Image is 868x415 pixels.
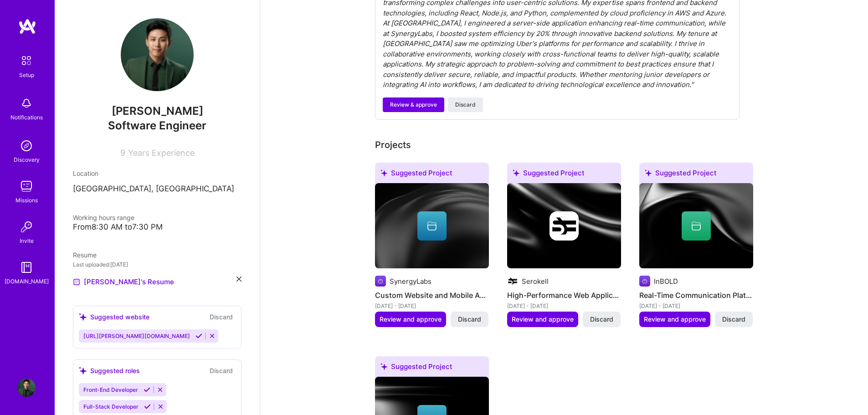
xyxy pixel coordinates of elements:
span: Working hours range [73,214,134,221]
div: Invite [20,236,34,246]
img: Company logo [639,276,650,287]
i: Accept [144,386,150,393]
div: From 8:30 AM to 7:30 PM [73,222,241,232]
div: Setup [19,70,34,80]
div: [DOMAIN_NAME] [5,277,49,286]
span: Front-End Developer [83,386,138,393]
button: Review & approve [383,97,444,112]
div: SynergyLabs [390,277,431,286]
button: Discard [451,312,488,327]
img: logo [18,18,36,35]
i: icon SuggestedTeams [79,367,87,374]
span: Discard [458,315,481,324]
a: [PERSON_NAME]'s Resume [73,277,174,287]
span: Review and approve [380,315,442,324]
div: Suggested Project [375,163,489,187]
div: Last uploaded: [DATE] [73,260,241,269]
button: Discard [583,312,621,327]
span: Discard [590,315,613,324]
button: Review and approve [639,312,710,327]
i: Accept [195,333,202,339]
img: Resume [73,278,80,286]
i: icon SuggestedTeams [513,169,519,176]
span: Review & approve [390,101,437,109]
h4: Real-Time Communication Platform Development [639,289,753,301]
div: Add projects you've worked on [375,138,411,152]
i: Reject [157,403,164,410]
i: Accept [144,403,151,410]
span: Full-Stack Developer [83,403,139,410]
img: Company logo [375,276,386,287]
span: Discard [722,315,745,324]
div: Suggested roles [79,366,140,375]
img: discovery [17,137,36,155]
div: [DATE] - [DATE] [507,301,621,311]
img: Company logo [507,276,518,287]
div: Discovery [14,155,40,164]
i: icon SuggestedTeams [380,363,387,370]
a: User Avatar [15,379,38,397]
div: Suggested Project [507,163,621,187]
button: Review and approve [507,312,578,327]
div: [DATE] - [DATE] [639,301,753,311]
span: Discard [455,101,476,109]
div: Suggested Project [375,356,489,380]
div: Serokell [522,277,549,286]
i: icon SuggestedTeams [380,169,387,176]
span: Review and approve [644,315,706,324]
span: [PERSON_NAME] [73,104,241,118]
div: Suggested website [79,312,149,322]
span: 9 [120,148,125,158]
img: cover [639,183,753,269]
div: Notifications [10,113,43,122]
span: Resume [73,251,97,259]
i: Reject [209,333,216,339]
img: setup [17,51,36,70]
img: Company logo [550,211,579,241]
button: Discard [448,97,483,112]
img: bell [17,94,36,113]
img: User Avatar [121,18,194,91]
p: [GEOGRAPHIC_DATA], [GEOGRAPHIC_DATA] [73,184,241,195]
span: Software Engineer [108,119,206,132]
div: Location [73,169,241,178]
img: guide book [17,258,36,277]
button: Discard [207,365,236,376]
img: Invite [17,218,36,236]
img: cover [375,183,489,269]
img: teamwork [17,177,36,195]
span: Review and approve [512,315,574,324]
div: InBOLD [654,277,678,286]
div: Missions [15,195,38,205]
span: [URL][PERSON_NAME][DOMAIN_NAME] [83,333,190,339]
span: Years Experience [128,148,195,158]
i: icon Close [236,277,241,282]
div: Projects [375,138,411,152]
button: Discard [207,312,236,322]
button: Review and approve [375,312,446,327]
img: User Avatar [17,379,36,397]
h4: High-Performance Web Application Development [507,289,621,301]
button: Discard [715,312,753,327]
img: cover [507,183,621,269]
h4: Custom Website and Mobile App Solutions [375,289,489,301]
i: Reject [157,386,164,393]
i: icon SuggestedTeams [79,313,87,321]
div: Suggested Project [639,163,753,187]
i: icon SuggestedTeams [645,169,652,176]
div: [DATE] - [DATE] [375,301,489,311]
